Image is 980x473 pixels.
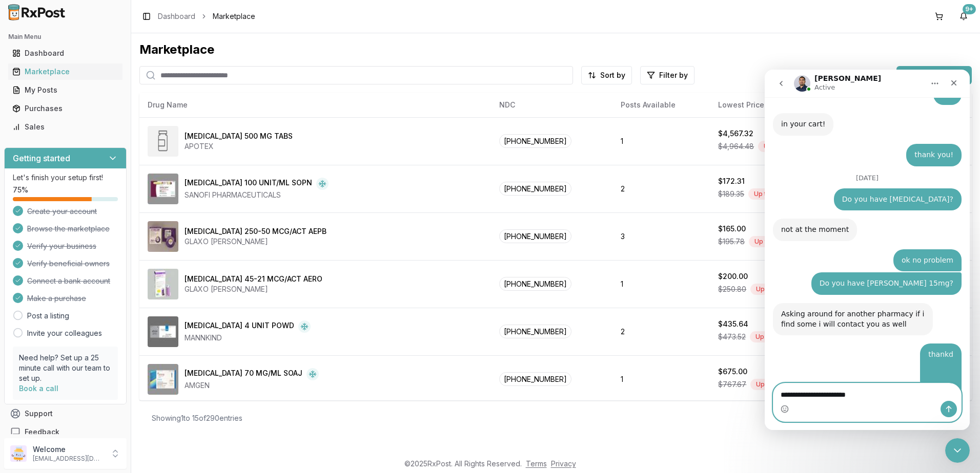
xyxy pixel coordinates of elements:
button: Marketplace [4,63,127,80]
div: [MEDICAL_DATA] 45-21 MCG/ACT AERO [185,274,322,284]
img: User avatar [10,445,27,462]
a: My Posts [8,81,122,99]
p: Welcome [33,444,104,455]
button: List new post [896,66,972,84]
div: $435.64 [718,319,748,329]
div: APOTEX [185,141,293,152]
a: Marketplace [8,62,122,81]
td: 1 [612,260,710,308]
span: [PHONE_NUMBER] [499,182,571,196]
iframe: Intercom live chat [945,438,970,463]
span: Sort by [600,70,625,80]
button: Feedback [4,423,127,441]
span: Filter by [659,70,688,80]
a: Terms [526,459,547,468]
td: 2 [612,165,710,212]
span: Browse the marketplace [27,224,110,234]
nav: breadcrumb [158,11,255,21]
a: Dashboard [158,11,195,21]
div: $165.00 [718,224,746,234]
img: Advair HFA 45-21 MCG/ACT AERO [148,269,178,299]
span: $767.67 [718,379,746,390]
span: [PHONE_NUMBER] [499,325,571,338]
div: Purchases [12,103,118,114]
span: Create your account [27,206,97,217]
span: Make a purchase [27,293,86,304]
span: Verify beneficial owners [27,259,110,269]
span: Verify your business [27,241,96,251]
button: My Posts [4,82,127,98]
div: [MEDICAL_DATA] 70 MG/ML SOAJ [185,368,302,380]
div: Sales [12,122,118,132]
button: Support [4,404,127,423]
div: $172.31 [718,176,745,186]
a: Post a listing [27,311,69,321]
div: GLAXO [PERSON_NAME] [185,284,322,294]
div: $200.00 [718,271,748,282]
a: Sales [8,118,122,136]
span: $189.35 [718,189,744,199]
div: [MEDICAL_DATA] 250-50 MCG/ACT AEPB [185,226,326,236]
button: Dashboard [4,45,127,61]
span: [PHONE_NUMBER] [499,229,571,243]
td: 3 [612,212,710,260]
th: Posts Available [612,93,710,117]
div: SANOFI PHARMACEUTICALS [185,190,329,200]
h3: Getting started [13,152,70,164]
span: [PHONE_NUMBER] [499,134,571,148]
span: List new post [915,69,966,81]
div: [MEDICAL_DATA] 100 UNIT/ML SOPN [185,178,312,190]
p: [EMAIL_ADDRESS][DOMAIN_NAME] [33,455,104,463]
button: Sort by [581,66,632,84]
span: [PHONE_NUMBER] [499,372,571,386]
div: AMGEN [185,380,319,391]
a: Dashboard [8,44,122,62]
img: RxPost Logo [4,4,70,20]
div: Up to 8 % off [758,141,807,152]
div: Marketplace [12,67,118,77]
div: [MEDICAL_DATA] 500 MG TABS [185,131,293,141]
td: 1 [612,355,710,403]
div: 9+ [963,4,976,14]
span: $195.78 [718,236,745,247]
td: 2 [612,308,710,355]
div: Up to 16 % off [749,236,800,247]
div: Up to 20 % off [750,284,803,295]
div: $675.00 [718,367,747,377]
button: Sales [4,119,127,135]
span: $473.52 [718,332,746,342]
div: GLAXO [PERSON_NAME] [185,236,326,247]
div: Dashboard [12,48,118,58]
div: [MEDICAL_DATA] 4 UNIT POWD [185,320,294,333]
span: Feedback [25,427,59,437]
button: Purchases [4,100,127,117]
div: Up to 8 % off [750,331,799,342]
span: [PHONE_NUMBER] [499,277,571,291]
div: My Posts [12,85,118,95]
img: Aimovig 70 MG/ML SOAJ [148,364,178,395]
a: Purchases [8,99,122,118]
